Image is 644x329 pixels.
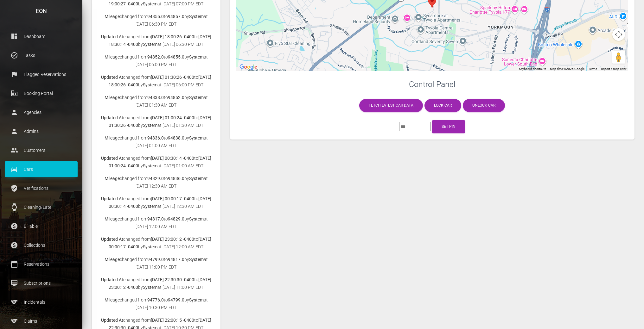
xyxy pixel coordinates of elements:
[147,257,164,262] b: 94799.0
[189,95,204,100] b: System
[5,47,78,63] a: task_alt Tasks
[5,294,78,310] a: sports Incidentals
[432,120,465,133] button: Set Pin
[519,67,546,71] button: Keyboard shortcuts
[98,175,214,190] p: changed from to by at [DATE] 12:30 AM EDT
[101,237,123,242] b: Updated At
[143,1,157,6] b: System
[5,256,78,272] a: calendar_today Reservations
[168,14,184,19] b: 94857.0
[98,215,214,230] p: changed from to by at [DATE] 12:00 AM EDT
[5,104,78,120] a: person Agencies
[601,67,626,71] a: Report a map error
[189,14,204,19] b: System
[5,218,78,234] a: paid Billable
[98,33,214,48] p: changed from to by at [DATE] 06:30 PM EDT
[168,135,184,140] b: 94838.0
[147,297,164,302] b: 94776.0
[5,180,78,196] a: verified_user Verifications
[147,54,164,59] b: 94852.0
[98,13,214,28] p: changed from to by at [DATE] 06:30 PM EDT
[10,146,73,155] p: Customers
[151,318,194,323] b: [DATE] 22:00:15 -0400
[189,135,204,140] b: System
[612,28,625,41] button: Map camera controls
[5,313,78,329] a: sports Claims
[612,51,625,64] button: Drag Pegman onto the map to open Street View
[101,156,123,161] b: Updated At
[5,161,78,177] a: drive_eta Cars
[5,275,78,291] a: card_membership Subscriptions
[101,277,123,282] b: Updated At
[98,94,214,109] p: changed from to by at [DATE] 01:30 AM EDT
[143,82,157,87] b: System
[147,176,164,181] b: 94829.0
[147,95,164,100] b: 94838.0
[147,216,164,221] b: 94817.0
[101,318,123,323] b: Updated At
[147,135,164,140] b: 94836.0
[151,115,194,120] b: [DATE] 01:00:24 -0400
[168,176,184,181] b: 94836.0
[189,216,204,221] b: System
[5,123,78,139] a: person Admins
[105,257,120,262] b: Mileage
[189,257,204,262] b: System
[105,176,120,181] b: Mileage
[359,99,423,112] a: Fetch latest car data
[151,277,194,282] b: [DATE] 22:30:30 -0400
[105,135,120,140] b: Mileage
[463,99,505,112] a: Unlock car
[10,32,73,41] p: Dashboard
[151,196,194,201] b: [DATE] 00:00:17 -0400
[98,134,214,149] p: changed from to by at [DATE] 01:00 AM EDT
[5,85,78,101] a: corporate_fare Booking Portal
[151,34,194,39] b: [DATE] 18:00:26 -0400
[147,14,164,19] b: 94855.0
[143,163,157,168] b: System
[168,95,184,100] b: 94852.0
[101,196,123,201] b: Updated At
[98,276,214,291] p: changed from to by at [DATE] 11:00 PM EDT
[143,244,157,249] b: System
[151,156,194,161] b: [DATE] 00:30:14 -0400
[10,259,73,269] p: Reservations
[143,285,157,290] b: System
[10,108,73,117] p: Agencies
[105,54,120,59] b: Mileage
[98,256,214,271] p: changed from to by at [DATE] 11:00 PM EDT
[98,53,214,68] p: changed from to by at [DATE] 06:00 PM EDT
[238,63,259,71] a: Open this area in Google Maps (opens a new window)
[10,202,73,212] p: Cleaning/Late
[10,297,73,307] p: Incidentals
[168,54,184,59] b: 94855.0
[588,67,597,71] a: Terms (opens in new tab)
[189,176,204,181] b: System
[168,216,184,221] b: 94829.0
[424,99,461,112] a: Lock car
[151,75,194,80] b: [DATE] 01:30:26 -0400
[5,199,78,215] a: watch Cleaning/Late
[143,42,157,47] b: System
[98,114,214,129] p: changed from to by at [DATE] 01:30 AM EDT
[151,237,194,242] b: [DATE] 23:00:12 -0400
[98,73,214,89] p: changed from to by at [DATE] 06:00 PM EDT
[189,54,204,59] b: System
[10,221,73,231] p: Billable
[10,89,73,98] p: Booking Portal
[5,142,78,158] a: people Customers
[5,28,78,44] a: dashboard Dashboard
[10,183,73,193] p: Verifications
[98,195,214,210] p: changed from to by at [DATE] 12:30 AM EDT
[550,67,584,71] span: Map data ©2025 Google
[236,79,628,90] h3: Control Panel
[10,240,73,250] p: Collections
[5,66,78,82] a: flag Flagged Reservations
[10,127,73,136] p: Admins
[10,278,73,288] p: Subscriptions
[105,95,120,100] b: Mileage
[10,70,73,79] p: Flagged Reservations
[101,75,123,80] b: Updated At
[10,164,73,174] p: Cars
[168,257,184,262] b: 94817.0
